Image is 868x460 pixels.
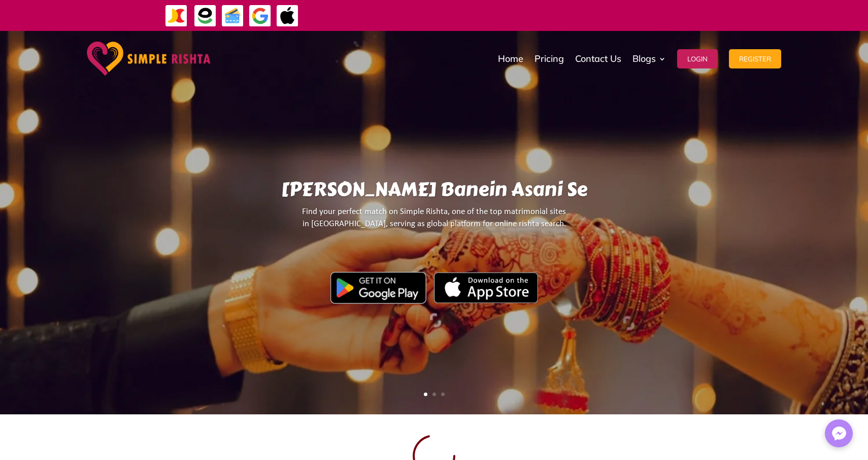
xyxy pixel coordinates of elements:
img: Messenger [829,423,849,444]
p: Find your perfect match on Simple Rishta, one of the top matrimonial sites in [GEOGRAPHIC_DATA], ... [113,206,755,239]
img: ApplePay-icon [276,5,299,27]
button: Login [677,49,718,68]
img: GooglePay-icon [249,5,272,27]
button: Register [729,49,781,68]
a: Register [729,33,781,84]
a: 1 [424,393,427,396]
img: Google Play [330,272,426,303]
a: Blogs [632,33,666,84]
img: EasyPaisa-icon [194,5,217,27]
a: 2 [432,393,436,396]
h1: [PERSON_NAME] Banein Asani Se [113,178,755,206]
a: Pricing [535,33,564,84]
a: Contact Us [575,33,621,84]
a: 3 [441,393,445,396]
a: Home [498,33,523,84]
img: Credit Cards [221,5,244,27]
a: Login [677,33,718,84]
img: JazzCash-icon [165,5,188,27]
